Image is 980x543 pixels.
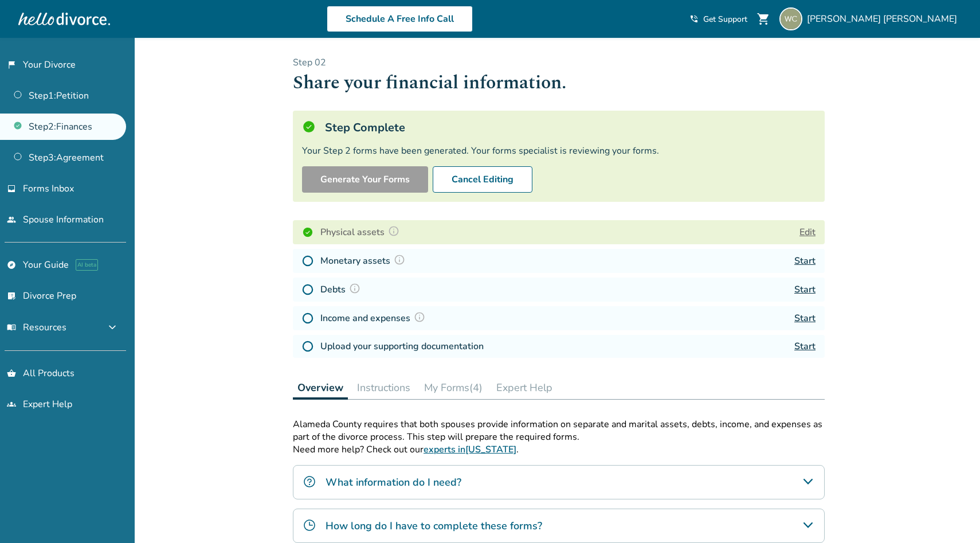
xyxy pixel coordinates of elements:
[23,182,74,195] span: Forms Inbox
[689,14,699,24] span: phone_in_talk
[293,418,825,443] p: Alameda County requires that both spouses provide information on separate and marital assets, deb...
[293,376,348,400] button: Overview
[326,518,542,533] h4: How long do I have to complete these forms?
[394,254,405,265] img: Question Mark
[7,400,16,409] span: groups
[7,60,16,69] span: flag_2
[76,259,98,271] span: AI beta
[302,226,313,238] img: Completed
[433,166,532,193] button: Cancel Editing
[302,255,313,267] img: Not Started
[420,376,487,399] button: My Forms(4)
[7,369,16,378] span: shopping_basket
[293,56,825,69] p: Step 0 2
[302,144,816,157] div: Your Step 2 forms have been generated. Your forms specialist is reviewing your forms.
[320,311,429,326] h4: Income and expenses
[325,120,405,135] h5: Step Complete
[303,475,316,489] img: What information do I need?
[492,376,557,399] button: Expert Help
[807,13,962,25] span: [PERSON_NAME] [PERSON_NAME]
[7,323,16,332] span: menu_book
[779,7,802,30] img: william.trei.campbell@gmail.com
[302,284,313,295] img: Not Started
[799,225,816,239] button: Edit
[349,283,360,294] img: Question Mark
[703,14,747,25] span: Get Support
[320,282,364,297] h4: Debts
[320,225,403,240] h4: Physical assets
[303,518,316,532] img: How long do I have to complete these forms?
[293,443,825,456] p: Need more help? Check out our .
[756,12,770,26] span: shopping_cart
[293,69,825,97] h1: Share your financial information.
[414,311,425,323] img: Question Mark
[7,291,16,300] span: list_alt_check
[689,14,747,25] a: phone_in_talkGet Support
[794,255,816,267] a: Start
[794,312,816,325] a: Start
[302,166,428,193] button: Generate Your Forms
[7,184,16,193] span: inbox
[794,283,816,296] a: Start
[293,509,825,543] div: How long do I have to complete these forms?
[923,488,980,543] iframe: Chat Widget
[326,475,461,490] h4: What information do I need?
[7,321,66,334] span: Resources
[352,376,415,399] button: Instructions
[105,321,119,334] span: expand_more
[293,465,825,499] div: What information do I need?
[320,253,409,268] h4: Monetary assets
[302,312,313,324] img: Not Started
[388,225,399,237] img: Question Mark
[7,215,16,224] span: people
[327,6,473,32] a: Schedule A Free Info Call
[424,443,516,456] a: experts in[US_STATE]
[320,339,484,353] h4: Upload your supporting documentation
[7,260,16,269] span: explore
[302,341,313,352] img: Not Started
[794,340,816,353] a: Start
